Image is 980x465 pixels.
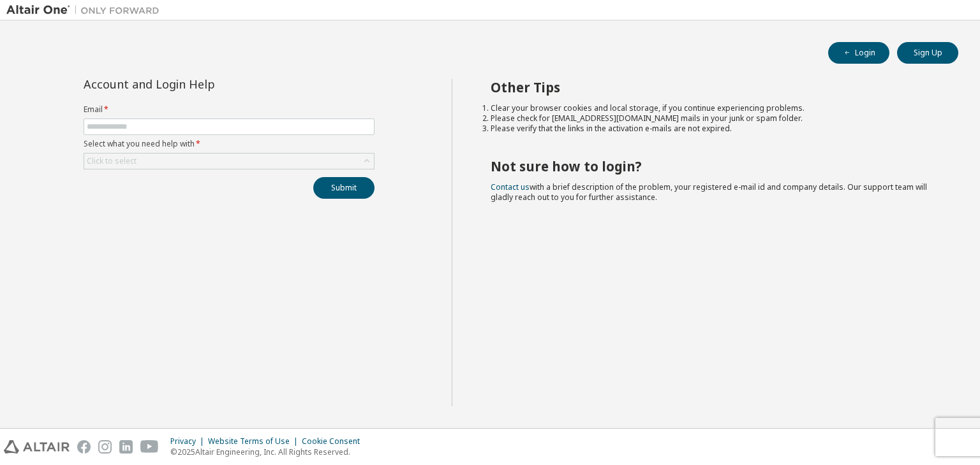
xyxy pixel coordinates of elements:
div: Privacy [170,436,208,447]
img: instagram.svg [98,440,112,454]
button: Login [828,42,889,64]
label: Select what you need help with [84,139,375,149]
img: Altair One [6,4,166,17]
div: Website Terms of Use [208,436,302,447]
div: Account and Login Help [84,79,316,89]
div: Cookie Consent [302,436,367,447]
div: Click to select [84,154,374,169]
li: Please check for [EMAIL_ADDRESS][DOMAIN_NAME] mails in your junk or spam folder. [491,113,936,124]
a: Contact us [491,182,530,192]
img: altair_logo.svg [4,440,70,454]
img: facebook.svg [77,440,91,454]
p: © 2025 Altair Engineering, Inc. All Rights Reserved. [170,447,367,457]
li: Clear your browser cookies and local storage, if you continue experiencing problems. [491,103,936,113]
button: Submit [313,177,375,199]
img: youtube.svg [140,440,159,454]
label: Email [84,104,375,115]
span: with a brief description of the problem, your registered e-mail id and company details. Our suppo... [491,182,927,203]
button: Sign Up [897,42,958,64]
h2: Not sure how to login? [491,158,936,175]
li: Please verify that the links in the activation e-mails are not expired. [491,124,936,134]
img: linkedin.svg [119,440,133,454]
div: Click to select [87,156,137,166]
h2: Other Tips [491,79,936,96]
